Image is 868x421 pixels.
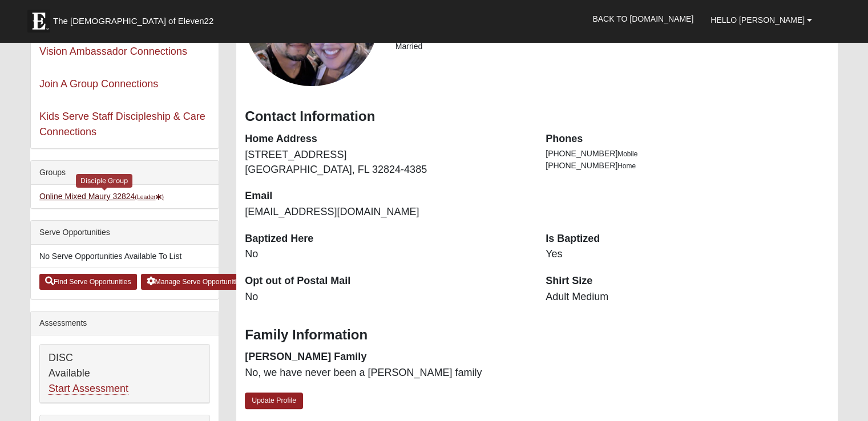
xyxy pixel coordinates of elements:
a: Online Mixed Maury 32824(Leader) [39,192,164,201]
a: Kids Serve Staff Discipleship & Care Connections [39,111,205,137]
span: Mobile [617,150,637,158]
dd: No [245,290,528,305]
h3: Family Information [245,327,829,343]
a: Back to [DOMAIN_NAME] [584,5,702,33]
dt: Home Address [245,132,528,147]
dt: Opt out of Postal Mail [245,274,528,289]
a: Vision Ambassador Connections [39,46,187,57]
dd: No, we have never been a [PERSON_NAME] family [245,366,528,380]
img: Eleven22 logo [27,10,50,33]
span: Home [617,162,636,170]
li: Married [395,41,829,52]
li: No Serve Opportunities Available To List [31,245,219,268]
span: Hello [PERSON_NAME] [710,15,805,25]
a: Join A Group Connections [39,78,158,90]
div: Disciple Group [76,174,132,187]
span: The [DEMOGRAPHIC_DATA] of Eleven22 [53,15,213,27]
dd: Adult Medium [546,290,829,305]
a: Start Assessment [49,383,128,395]
dt: Baptized Here [245,232,528,246]
li: [PHONE_NUMBER] [546,148,829,160]
dt: Email [245,189,528,204]
dd: No [245,247,528,262]
a: Hello [PERSON_NAME] [702,6,821,34]
h3: Contact Information [245,108,829,125]
li: [PHONE_NUMBER] [546,160,829,172]
div: Assessments [31,311,219,335]
dd: Yes [546,247,829,262]
dt: Is Baptized [546,232,829,246]
dt: [PERSON_NAME] Family [245,350,528,365]
a: Manage Serve Opportunities [141,274,250,290]
small: (Leader ) [135,193,164,200]
div: DISC Available [40,345,209,403]
div: Serve Opportunities [31,221,219,245]
a: Update Profile [245,392,303,409]
dd: [STREET_ADDRESS] [GEOGRAPHIC_DATA], FL 32824-4385 [245,148,528,177]
a: The [DEMOGRAPHIC_DATA] of Eleven22 [22,4,250,33]
dt: Phones [546,132,829,147]
dt: Shirt Size [546,274,829,289]
a: Find Serve Opportunities [39,274,137,290]
div: Groups [31,161,219,185]
dd: [EMAIL_ADDRESS][DOMAIN_NAME] [245,205,528,220]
